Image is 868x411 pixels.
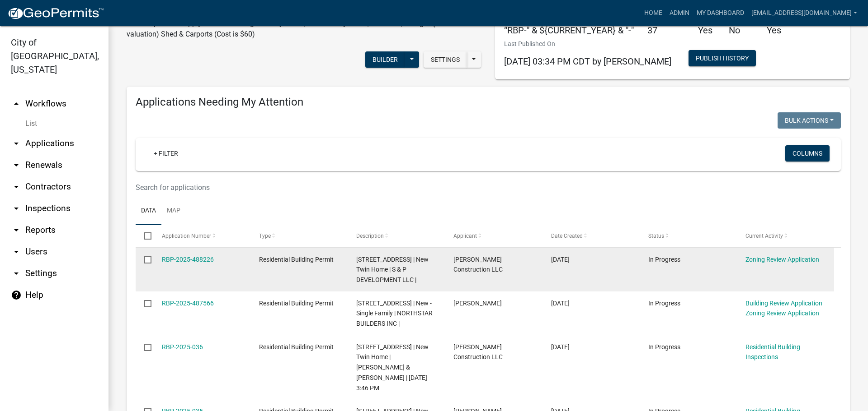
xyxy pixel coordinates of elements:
[689,55,756,63] wm-modal-confirm: Workflow Publish History
[767,25,789,36] h5: Yes
[551,343,570,351] span: 09/24/2025
[745,256,819,263] a: Zoning Review Application
[348,225,445,247] datatable-header-cell: Description
[640,225,737,247] datatable-header-cell: Status
[551,300,570,307] span: 10/03/2025
[365,51,405,68] button: Builder
[11,138,22,149] i: arrow_drop_down
[162,233,211,239] span: Application Number
[162,343,203,351] a: RBP-2025-036
[162,300,214,307] a: RBP-2025-487566
[162,256,214,263] a: RBP-2025-488226
[259,256,334,263] span: Residential Building Permit
[11,160,22,171] i: arrow_drop_down
[356,233,384,239] span: Description
[542,225,639,247] datatable-header-cell: Date Created
[453,343,503,361] span: Al Poehler Construction LLC
[504,39,671,49] p: Last Published On
[737,225,834,247] datatable-header-cell: Current Activity
[504,25,634,36] h5: “RBP-" & ${CURRENT_YEAR} & "-"
[146,145,185,162] a: + Filter
[250,225,348,247] datatable-header-cell: Type
[453,256,503,273] span: Al Poehler Construction LLC
[11,181,22,192] i: arrow_drop_down
[424,51,467,68] button: Settings
[729,25,753,36] h5: No
[11,203,22,214] i: arrow_drop_down
[259,300,334,307] span: Residential Building Permit
[11,290,22,300] i: help
[551,233,583,239] span: Date Created
[504,56,671,67] span: [DATE] 03:34 PM CDT by [PERSON_NAME]
[778,112,841,129] button: Bulk Actions
[161,197,186,226] a: Map
[551,256,570,263] span: 10/05/2025
[745,309,819,317] a: Zoning Review Application
[748,5,861,22] a: [EMAIL_ADDRESS][DOMAIN_NAME]
[11,246,22,257] i: arrow_drop_down
[689,50,756,66] button: Publish History
[745,233,783,239] span: Current Activity
[356,343,429,392] span: 665 WARAJU AVE | New Twin Home | JOHN H & INGRID M BODE | 10/08/2025 3:46 PM
[11,268,22,279] i: arrow_drop_down
[745,300,822,307] a: Building Review Application
[136,178,721,197] input: Search for applications
[666,5,693,22] a: Admin
[11,98,22,109] i: arrow_drop_up
[648,233,664,239] span: Status
[136,225,153,247] datatable-header-cell: Select
[127,18,481,40] p: Use this permit to apply for a New - Single Family Home, Multi-Family Home, Additions, Garages (C...
[698,25,715,36] h5: Yes
[259,233,271,239] span: Type
[153,225,250,247] datatable-header-cell: Application Number
[453,233,477,239] span: Applicant
[445,225,542,247] datatable-header-cell: Applicant
[356,256,429,284] span: 673 WARAJU AVE | New Twin Home | S & P DEVELOPMENT LLC |
[259,343,334,351] span: Residential Building Permit
[648,300,680,307] span: In Progress
[648,256,680,263] span: In Progress
[136,197,161,226] a: Data
[11,225,22,236] i: arrow_drop_down
[647,25,684,36] h5: 37
[453,300,502,307] span: Nathan Rodewald
[648,343,680,351] span: In Progress
[136,96,841,109] h4: Applications Needing My Attention
[641,5,666,22] a: Home
[356,300,433,328] span: 14 VILLAGE LN | New - Single Family | NORTHSTAR BUILDERS INC |
[693,5,748,22] a: My Dashboard
[785,145,830,162] button: Columns
[745,343,800,361] a: Residential Building Inspections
